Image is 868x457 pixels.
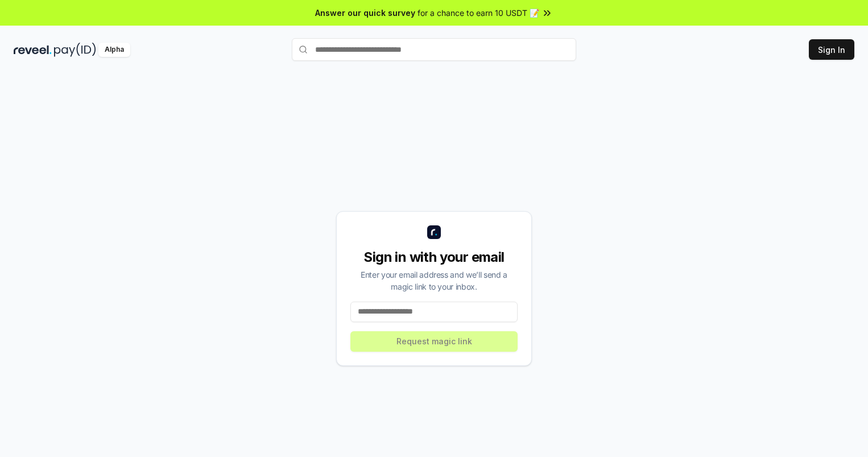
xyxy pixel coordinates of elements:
span: for a chance to earn 10 USDT 📝 [418,7,539,19]
span: Answer our quick survey [315,7,415,19]
div: Alpha [98,43,130,57]
img: pay_id [54,43,96,57]
div: Enter your email address and we’ll send a magic link to your inbox. [350,269,518,293]
div: Sign in with your email [350,248,518,266]
img: logo_small [427,225,441,239]
img: reveel_dark [14,43,52,57]
button: Sign In [809,39,854,60]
